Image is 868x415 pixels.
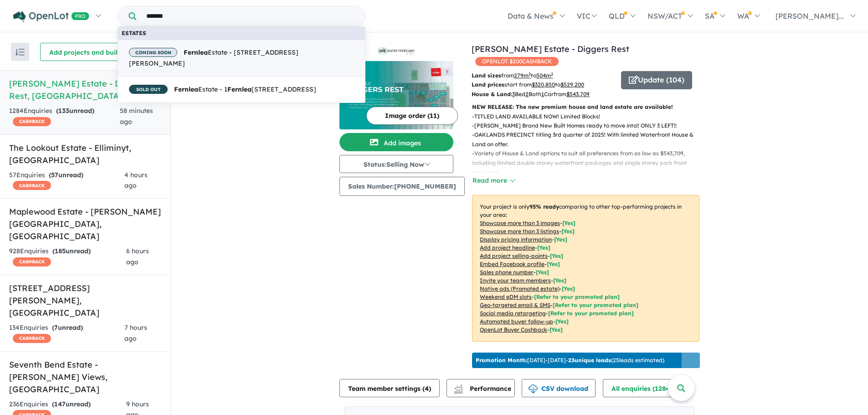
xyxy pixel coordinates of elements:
[54,400,66,408] span: 147
[534,293,620,300] span: [Refer to your promoted plan]
[555,318,569,325] span: [Yes]
[472,81,504,88] b: Land prices
[9,106,120,128] div: 1284 Enquir ies
[475,57,559,66] span: OPENLOT $ 200 CASHBACK
[339,379,440,397] button: Team member settings (4)
[13,181,51,190] span: CASHBACK
[537,244,550,251] span: [ Yes ]
[9,205,161,242] h5: Maplewood Estate - [PERSON_NAME][GEOGRAPHIC_DATA] , [GEOGRAPHIC_DATA]
[548,310,634,317] span: [Refer to your promoted plan]
[118,40,365,77] a: COMING SOON FernleaEstate - [STREET_ADDRESS][PERSON_NAME]
[472,80,614,89] p: start from
[55,247,66,255] span: 185
[472,91,512,97] b: House & Land:
[58,107,69,115] span: 133
[529,384,538,394] img: download icon
[124,323,147,343] span: 7 hours ago
[126,247,149,266] span: 6 hours ago
[339,43,453,129] a: Davis Vineyard Estate - Diggers Rest LogoDavis Vineyard Estate - Diggers Rest
[227,85,252,93] strong: Fernlea
[54,323,58,332] span: 7
[480,269,534,276] u: Sales phone number
[472,149,707,177] p: - Variety of House & Land options to suit all preferences from as low as $543,709, including limi...
[480,310,546,317] u: Social media retargeting
[49,171,83,179] strong: ( unread)
[560,81,584,88] u: $ 529,200
[472,71,614,80] p: from
[120,107,153,126] span: 58 minutes ago
[129,84,316,95] span: Estate - 1 [STREET_ADDRESS]
[476,356,664,364] p: [DATE] - [DATE] - ( 25 leads estimated)
[529,72,531,77] sup: 2
[536,269,549,276] span: [ Yes ]
[568,357,611,364] b: 23 unique leads
[547,261,560,267] span: [ Yes ]
[9,282,161,319] h5: [STREET_ADDRESS][PERSON_NAME] , [GEOGRAPHIC_DATA]
[476,357,527,364] b: Promotion Month:
[472,175,515,186] button: Read more
[52,323,83,332] strong: ( unread)
[129,47,354,69] span: Estate - [STREET_ADDRESS][PERSON_NAME]
[480,302,550,308] u: Geo-targeted email & SMS
[13,257,51,266] span: CASHBACK
[480,252,548,259] u: Add project selling-points
[56,107,94,115] strong: ( unread)
[52,400,91,408] strong: ( unread)
[9,246,126,268] div: 928 Enquir ies
[40,43,140,61] button: Add projects and builders
[13,11,89,22] img: Openlot PRO Logo White
[129,85,168,94] span: SOLD OUT
[472,130,707,149] p: - OAKLANDS PRECINCT titling 3rd quarter of 2025! With limited Waterfront House & Land on offer.
[776,11,844,20] span: [PERSON_NAME]...
[455,384,511,393] span: Performance
[472,121,707,130] p: - [PERSON_NAME] Brand New Built Homes ready to move into!! ONLY 3 LEFT!!
[472,90,614,99] p: Bed Bath Car from
[562,285,575,292] span: [Yes]
[339,177,465,196] button: Sales Number:[PHONE_NUMBER]
[472,102,699,112] p: NEW RELEASE: The new premium house and land estate are available!
[9,170,124,192] div: 57 Enquir ies
[562,220,575,226] span: [ Yes ]
[525,91,529,97] u: 2
[536,72,553,79] u: 504 m
[425,384,429,393] span: 4
[339,155,453,173] button: Status:Selling Now
[603,379,685,397] button: All enquiries (1284)
[480,326,547,333] u: OpenLot Buyer Cashback
[621,71,692,89] button: Update (104)
[480,228,559,235] u: Showcase more than 3 listings
[480,318,553,325] u: Automated buyer follow-up
[339,133,453,151] button: Add images
[118,77,365,103] a: SOLD OUT FernleaEstate - 1Fernlea[STREET_ADDRESS]
[472,72,501,79] b: Land sizes
[532,81,555,88] u: $ 320,850
[514,72,531,79] u: 279 m
[174,85,198,93] strong: Fernlea
[480,244,535,251] u: Add project headline
[512,91,515,97] u: 3
[9,142,161,166] h5: The Lookout Estate - Elliminyt , [GEOGRAPHIC_DATA]
[531,72,553,79] span: to
[13,117,51,126] span: CASHBACK
[480,285,560,292] u: Native ads (Promoted estate)
[553,277,566,284] span: [ Yes ]
[454,387,463,393] img: bar-chart.svg
[561,228,575,235] span: [ Yes ]
[9,359,161,395] h5: Seventh Bend Estate - [PERSON_NAME] Views , [GEOGRAPHIC_DATA]
[184,48,208,56] strong: Fernlea
[9,77,161,102] h5: [PERSON_NAME] Estate - Diggers Rest , [GEOGRAPHIC_DATA]
[15,49,25,56] img: sort.svg
[554,236,567,243] span: [ Yes ]
[472,44,629,54] a: [PERSON_NAME] Estate - Diggers Rest
[550,252,563,259] span: [ Yes ]
[541,91,544,97] u: 1
[138,6,363,26] input: Try estate name, suburb, builder or developer
[454,384,462,389] img: line-chart.svg
[343,46,450,57] img: Davis Vineyard Estate - Diggers Rest Logo
[472,112,707,121] p: - TITLED LAND AVAILABLE NOW! Limited Blocks!
[9,323,124,344] div: 134 Enquir ies
[555,81,584,88] span: to
[550,326,563,333] span: [Yes]
[480,236,552,243] u: Display pricing information
[339,61,453,129] img: Davis Vineyard Estate - Diggers Rest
